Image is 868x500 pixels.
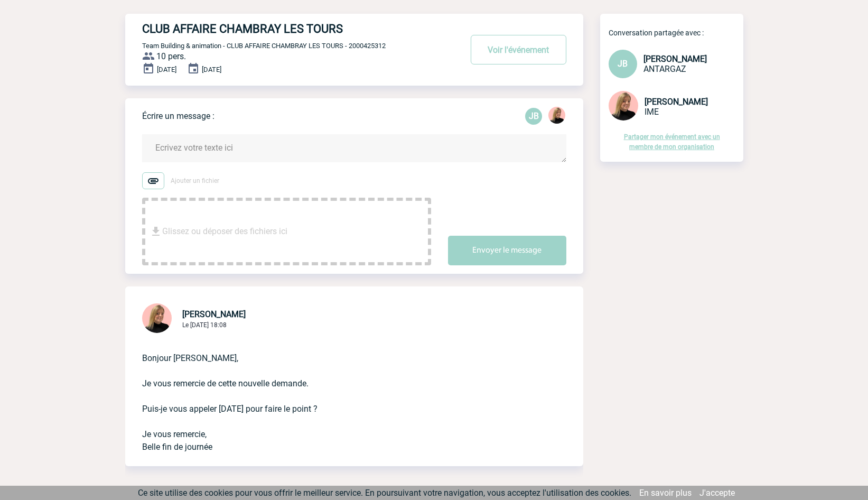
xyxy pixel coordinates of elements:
span: Glissez ou déposer des fichiers ici [162,205,287,258]
p: Conversation partagée avec : [609,29,743,37]
img: 131233-0.png [609,91,638,121]
a: J'accepte [699,488,735,498]
h4: CLUB AFFAIRE CHAMBRAY LES TOURS [142,22,430,35]
img: 131233-0.png [548,107,565,124]
span: ANTARGAZ [643,64,686,74]
p: Écrire un message : [142,111,214,121]
span: Ajouter un fichier [171,177,219,184]
button: Envoyer le message [448,236,566,265]
a: Partager mon événement avec un membre de mon organisation [624,133,720,151]
span: JB [618,59,628,69]
div: Estelle PERIOU [548,107,565,126]
span: [PERSON_NAME] [182,309,246,319]
span: [DATE] [157,66,176,73]
span: IME [645,107,659,117]
div: Jérémy BIDAUT [525,108,542,125]
span: Le [DATE] 18:08 [182,321,227,329]
p: Bonjour [PERSON_NAME], Je vous remercie de cette nouvelle demande. Puis-je vous appeler [DATE] po... [142,335,537,453]
img: file_download.svg [150,225,162,238]
a: En savoir plus [639,488,692,498]
span: Ce site utilise des cookies pour vous offrir le meilleur service. En poursuivant votre navigation... [138,488,631,498]
span: [PERSON_NAME] [643,54,707,64]
img: 131233-0.png [142,303,172,333]
span: [PERSON_NAME] [645,97,708,107]
p: JB [525,108,542,125]
button: Voir l'événement [471,35,566,64]
span: [DATE] [202,66,221,73]
span: 10 pers. [156,51,186,61]
span: Team Building & animation - CLUB AFFAIRE CHAMBRAY LES TOURS - 2000425312 [142,42,386,50]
